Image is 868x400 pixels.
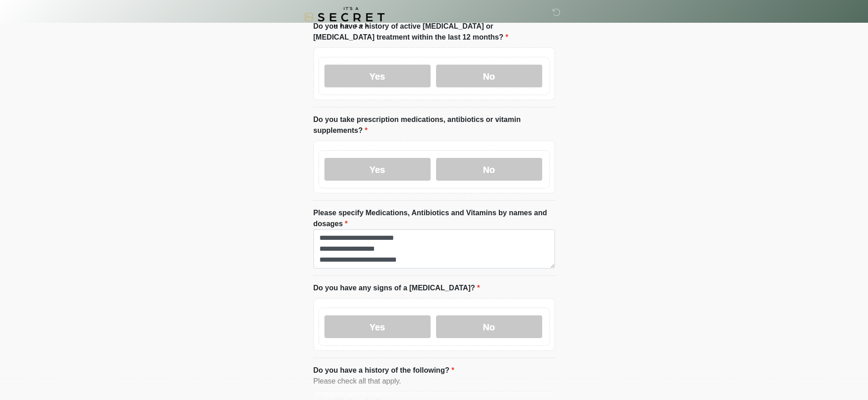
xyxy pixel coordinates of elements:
[304,7,385,27] img: It's A Secret Med Spa Logo
[324,158,431,181] label: Yes
[313,376,555,387] div: Please check all that apply.
[324,315,431,338] label: Yes
[313,114,555,136] label: Do you take prescription medications, antibiotics or vitamin supplements?
[313,365,454,376] label: Do you have a history of the following?
[436,158,542,181] label: No
[313,283,480,294] label: Do you have any signs of a [MEDICAL_DATA]?
[324,65,431,87] label: Yes
[436,65,542,87] label: No
[436,315,542,338] label: No
[313,208,555,229] label: Please specify Medications, Antibiotics and Vitamins by names and dosages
